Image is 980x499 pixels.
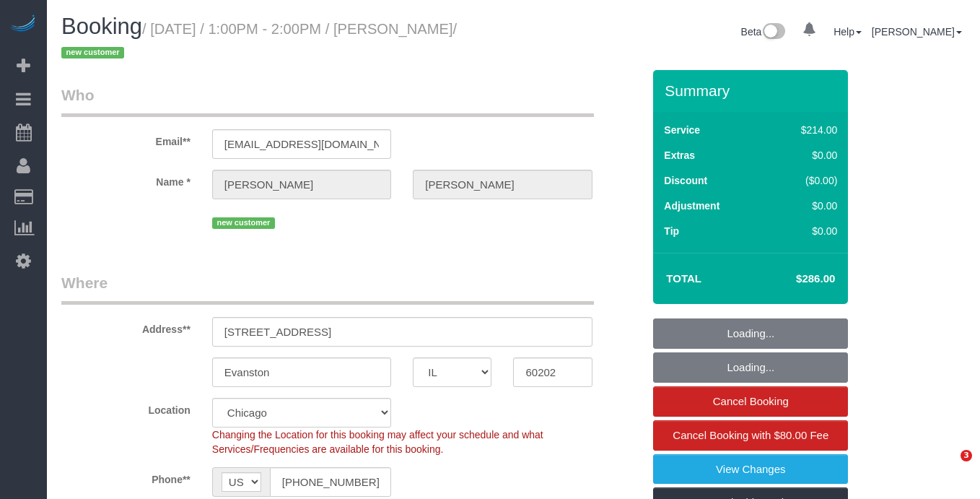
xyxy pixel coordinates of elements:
[771,224,838,238] div: $0.00
[771,148,838,162] div: $0.00
[664,173,707,188] label: Discount
[761,23,785,42] img: New interface
[212,170,391,199] input: First Name**
[673,429,828,441] span: Cancel Booking with $80.00 Fee
[961,450,972,461] span: 3
[51,398,201,417] label: Location
[741,26,786,38] a: Beta
[771,123,838,137] div: $214.00
[51,170,201,189] label: Name *
[666,272,701,285] strong: Total
[771,173,838,188] div: ($0.00)
[834,26,862,38] a: Help
[653,420,848,451] a: Cancel Booking with $80.00 Fee
[664,123,700,137] label: Service
[771,199,838,213] div: $0.00
[61,272,594,305] legend: Where
[931,450,966,485] iframe: Intercom live chat
[513,357,592,387] input: Zip Code**
[212,217,275,229] span: new customer
[212,429,543,455] span: Changing the Location for this booking may affect your schedule and what Services/Frequencies are...
[664,224,679,238] label: Tip
[664,148,695,162] label: Extras
[61,21,457,61] small: / [DATE] / 1:00PM - 2:00PM / [PERSON_NAME]
[664,199,719,213] label: Adjustment
[9,14,38,35] img: Automaid Logo
[61,14,142,39] span: Booking
[872,26,962,38] a: [PERSON_NAME]
[61,47,124,58] span: new customer
[653,386,848,417] a: Cancel Booking
[753,273,835,285] h4: $286.00
[413,170,592,199] input: Last Name*
[665,82,841,99] h3: Summary
[653,454,848,485] a: View Changes
[61,84,594,117] legend: Who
